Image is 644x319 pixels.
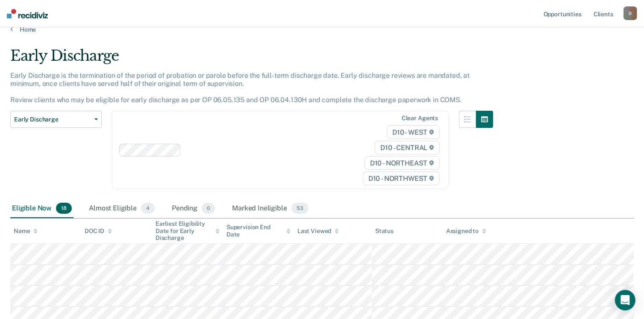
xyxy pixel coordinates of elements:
div: Eligible Now18 [10,199,74,218]
div: Early Discharge [10,47,493,71]
button: D [623,6,637,20]
div: Last Viewed [297,227,339,235]
div: Clear agents [402,115,438,122]
span: 4 [141,203,155,214]
div: Pending0 [170,199,217,218]
div: Status [375,227,394,235]
img: Recidiviz [7,9,48,18]
p: Early Discharge is the termination of the period of probation or parole before the full-term disc... [10,71,470,104]
div: Earliest Eligibility Date for Early Discharge [156,220,220,242]
div: DOC ID [85,227,112,235]
div: Assigned to [446,227,486,235]
div: Supervision End Date [226,224,291,238]
div: Almost Eligible4 [87,199,156,218]
span: D10 - WEST [387,125,440,139]
button: Early Discharge [10,111,102,128]
span: Early Discharge [14,116,91,123]
span: 0 [202,203,215,214]
span: D10 - NORTHWEST [363,171,440,185]
div: Name [14,227,38,235]
div: Marked Ineligible53 [230,199,310,218]
span: D10 - CENTRAL [375,141,440,154]
span: D10 - NORTHEAST [365,156,440,170]
a: Home [10,26,634,33]
div: Open Intercom Messenger [615,290,635,310]
span: 53 [291,203,309,214]
span: 18 [56,203,72,214]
